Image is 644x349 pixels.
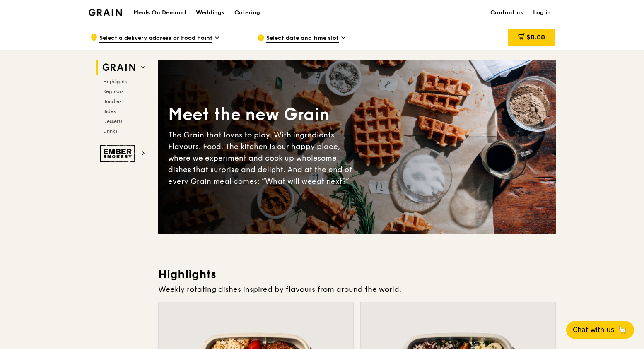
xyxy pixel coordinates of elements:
[103,128,117,134] span: Drinks
[133,9,186,17] h1: Meals On Demand
[485,0,528,25] a: Contact us
[99,34,212,43] span: Select a delivery address or Food Point
[103,99,121,104] span: Bundles
[103,79,127,84] span: Highlights
[103,89,123,94] span: Regulars
[168,129,357,187] div: The Grain that loves to play. With ingredients. Flavours. Food. The kitchen is our happy place, w...
[528,0,556,25] a: Log in
[196,0,224,25] div: Weddings
[158,267,556,282] h3: Highlights
[266,34,339,43] span: Select date and time slot
[526,33,545,41] span: $0.00
[103,108,116,114] span: Sides
[617,325,627,335] span: 🦙
[234,0,260,25] div: Catering
[103,118,122,124] span: Desserts
[158,284,556,295] div: Weekly rotating dishes inspired by flavours from around the world.
[573,325,614,335] span: Chat with us
[229,0,265,25] a: Catering
[100,145,138,162] img: Ember Smokery web logo
[89,9,122,16] img: Grain
[191,0,229,25] a: Weddings
[566,321,634,339] button: Chat with us🦙
[168,103,357,126] div: Meet the new Grain
[312,177,349,186] span: eat next?”
[100,60,138,75] img: Grain web logo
